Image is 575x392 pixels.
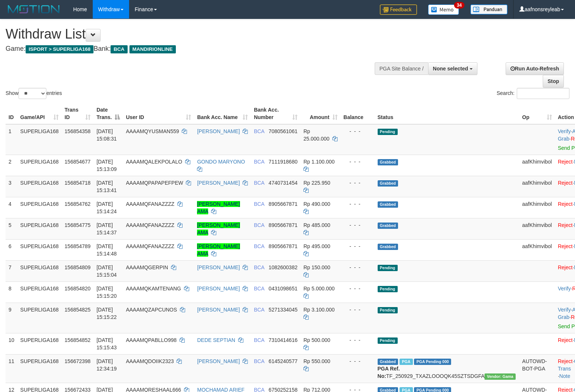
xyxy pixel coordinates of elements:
[254,243,264,249] span: BCA
[428,62,477,75] button: None selected
[6,88,62,99] label: Show entries
[378,307,398,313] span: Pending
[344,243,372,250] div: - - -
[96,243,117,257] span: [DATE] 15:14:48
[558,307,571,313] a: Verify
[254,222,264,228] span: BCA
[197,286,240,291] a: [PERSON_NAME]
[378,159,398,165] span: Grabbed
[6,124,17,155] td: 1
[126,180,183,186] span: AAAAMQPAPAPEFPEW
[65,222,91,228] span: 156854775
[378,286,398,292] span: Pending
[251,103,300,124] th: Bank Acc. Number: activate to sort column ascending
[96,159,117,172] span: [DATE] 15:13:09
[378,366,400,379] b: PGA Ref. No:
[254,128,264,134] span: BCA
[497,88,569,99] label: Search:
[506,62,564,75] a: Run Auto-Refresh
[6,4,62,15] img: MOTION_logo.png
[470,4,507,14] img: panduan.png
[269,286,298,291] span: Copy 0431098651 to clipboard
[300,103,341,124] th: Amount: activate to sort column ascending
[6,176,17,197] td: 3
[65,159,91,165] span: 156854677
[17,155,62,176] td: SUPERLIGA168
[558,180,573,186] a: Reject
[26,45,93,53] span: ISPORT > SUPERLIGA168
[519,103,555,124] th: Op: activate to sort column ascending
[6,333,17,354] td: 10
[17,239,62,260] td: SUPERLIGA168
[519,197,555,218] td: aafKhimvibol
[126,159,182,165] span: AAAAMQALEKPOLALO
[96,180,117,193] span: [DATE] 15:13:41
[17,124,62,155] td: SUPERLIGA168
[254,159,264,165] span: BCA
[558,264,573,270] a: Reject
[126,286,181,291] span: AAAAMQKAMTENANG
[17,333,62,354] td: SUPERLIGA168
[344,179,372,187] div: - - -
[65,128,91,134] span: 156854358
[17,260,62,281] td: SUPERLIGA168
[65,201,91,207] span: 156854762
[519,354,555,383] td: AUTOWD-BOT-PGA
[111,45,127,53] span: BCA
[126,264,168,270] span: AAAAMQGERPIN
[380,4,417,15] img: Feedback.jpg
[93,103,123,124] th: Date Trans.: activate to sort column descending
[197,358,240,364] a: [PERSON_NAME]
[269,180,298,186] span: Copy 4740731454 to clipboard
[17,103,62,124] th: Game/API: activate to sort column ascending
[400,359,413,365] span: Marked by aafsoycanthlai
[303,264,330,270] span: Rp 150.000
[519,176,555,197] td: aafKhimvibol
[375,354,519,383] td: TF_250929_TXAZLOOOQK45SZTSDGFA
[269,222,298,228] span: Copy 8905667871 to clipboard
[303,222,330,228] span: Rp 485.000
[303,159,335,165] span: Rp 1.100.000
[378,265,398,271] span: Pending
[197,159,245,165] a: GONDO MARYONO
[6,27,376,42] h1: Withdraw List
[194,103,251,124] th: Bank Acc. Name: activate to sort column ascending
[17,176,62,197] td: SUPERLIGA168
[378,244,398,250] span: Grabbed
[6,303,17,333] td: 9
[123,103,194,124] th: User ID: activate to sort column ascending
[558,243,573,249] a: Reject
[96,128,117,142] span: [DATE] 15:08:31
[254,201,264,207] span: BCA
[6,218,17,239] td: 5
[433,66,468,72] span: None selected
[428,4,459,15] img: Button%20Memo.svg
[96,264,117,278] span: [DATE] 15:15:04
[17,218,62,239] td: SUPERLIGA168
[6,155,17,176] td: 2
[65,243,91,249] span: 156854789
[454,2,464,9] span: 34
[96,307,117,320] span: [DATE] 15:15:22
[17,197,62,218] td: SUPERLIGA168
[375,62,428,75] div: PGA Site Balance /
[96,358,117,372] span: [DATE] 12:34:19
[269,358,298,364] span: Copy 6145240577 to clipboard
[269,128,298,134] span: Copy 7080561061 to clipboard
[254,264,264,270] span: BCA
[197,264,240,270] a: [PERSON_NAME]
[6,354,17,383] td: 11
[6,103,17,124] th: ID
[558,159,573,165] a: Reject
[197,128,240,134] a: [PERSON_NAME]
[62,103,93,124] th: Trans ID: activate to sort column ascending
[519,239,555,260] td: aafKhimvibol
[254,180,264,186] span: BCA
[269,159,298,165] span: Copy 7111918680 to clipboard
[19,88,46,99] select: Showentries
[96,337,117,350] span: [DATE] 15:15:43
[558,358,573,364] a: Reject
[254,337,264,343] span: BCA
[484,373,516,380] span: Vendor URL: https://trx31.1velocity.biz
[126,337,177,343] span: AAAAMQPABLLO998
